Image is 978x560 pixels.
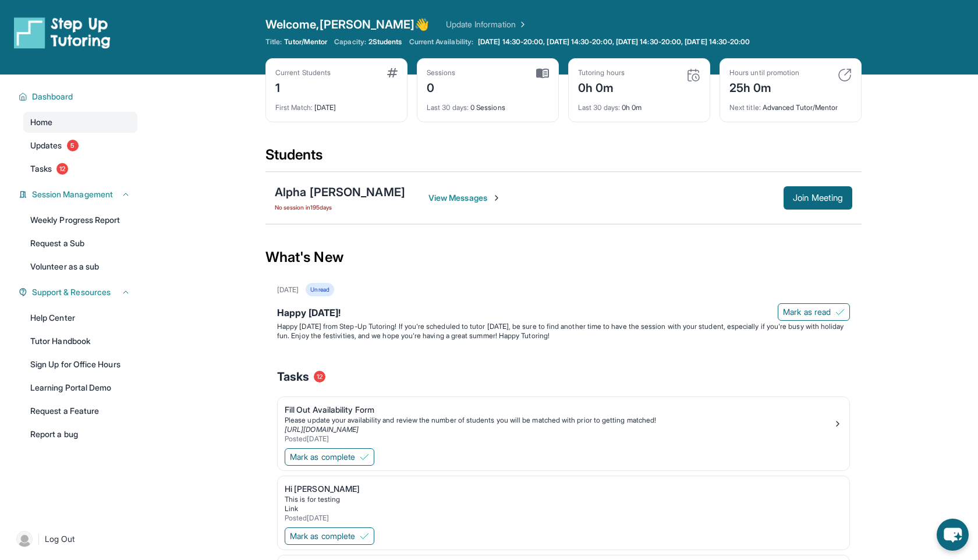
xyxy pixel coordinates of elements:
[27,286,130,298] button: Support & Resources
[536,68,549,79] img: card
[409,37,473,47] span: Current Availability:
[778,303,850,321] button: Mark as read
[492,193,501,203] img: Chevron-Right
[285,513,842,523] div: Posted [DATE]
[23,377,137,398] a: Learning Portal Demo
[285,483,842,495] div: Hi [PERSON_NAME]
[476,37,752,47] a: [DATE] 14:30-20:00, [DATE] 14:30-20:00, [DATE] 14:30-20:00, [DATE] 14:30-20:00
[278,397,849,446] a: Fill Out Availability FormPlease update your availability and review the number of students you w...
[783,306,831,318] span: Mark as read
[23,112,137,133] a: Home
[290,530,355,542] span: Mark as complete
[32,91,73,102] span: Dashboard
[516,19,527,30] img: Chevron Right
[427,77,456,96] div: 0
[285,404,833,416] div: Fill Out Availability Form
[30,140,62,151] span: Updates
[275,184,405,200] div: Alpha [PERSON_NAME]
[793,194,843,201] span: Join Meeting
[23,354,137,375] a: Sign Up for Office Hours
[275,103,313,112] span: First Match :
[275,77,331,96] div: 1
[578,68,625,77] div: Tutoring hours
[23,307,137,328] a: Help Center
[284,37,327,47] span: Tutor/Mentor
[265,232,862,283] div: What's New
[835,307,845,317] img: Mark as read
[578,77,625,96] div: 0h 0m
[23,400,137,421] a: Request a Feature
[578,103,620,112] span: Last 30 days :
[14,16,111,49] img: logo
[427,103,469,112] span: Last 30 days :
[290,451,355,463] span: Mark as complete
[30,116,52,128] span: Home
[285,425,359,434] a: [URL][DOMAIN_NAME]
[277,285,299,295] div: [DATE]
[23,135,137,156] a: Updates5
[32,189,113,200] span: Session Management
[387,68,398,77] img: card
[314,371,325,382] span: 12
[275,203,405,212] span: No session in 195 days
[729,96,852,112] div: Advanced Tutor/Mentor
[368,37,402,47] span: 2 Students
[23,158,137,179] a: Tasks12
[27,91,130,102] button: Dashboard
[285,434,833,444] div: Posted [DATE]
[23,210,137,231] a: Weekly Progress Report
[446,19,527,30] a: Update Information
[306,283,334,296] div: Unread
[23,424,137,445] a: Report a bug
[27,189,130,200] button: Session Management
[428,192,501,204] span: View Messages
[285,504,298,513] a: Link
[23,331,137,352] a: Tutor Handbook
[277,368,309,385] span: Tasks
[360,531,369,541] img: Mark as complete
[285,527,374,545] button: Mark as complete
[277,322,850,341] p: Happy [DATE] from Step-Up Tutoring! If you're scheduled to tutor [DATE], be sure to find another ...
[784,186,852,210] button: Join Meeting
[427,68,456,77] div: Sessions
[265,37,282,47] span: Title:
[838,68,852,82] img: card
[578,96,700,112] div: 0h 0m
[23,233,137,254] a: Request a Sub
[30,163,52,175] span: Tasks
[23,256,137,277] a: Volunteer as a sub
[45,533,75,545] span: Log Out
[937,519,969,551] button: chat-button
[427,96,549,112] div: 0 Sessions
[360,452,369,462] img: Mark as complete
[729,103,761,112] span: Next title :
[56,163,68,175] span: 12
[12,526,137,552] a: |Log Out
[729,68,799,77] div: Hours until promotion
[265,146,862,171] div: Students
[285,448,374,466] button: Mark as complete
[729,77,799,96] div: 25h 0m
[275,68,331,77] div: Current Students
[277,306,850,322] div: Happy [DATE]!
[334,37,366,47] span: Capacity:
[686,68,700,82] img: card
[275,96,398,112] div: [DATE]
[285,495,842,504] p: This is for testing
[32,286,111,298] span: Support & Resources
[478,37,750,47] span: [DATE] 14:30-20:00, [DATE] 14:30-20:00, [DATE] 14:30-20:00, [DATE] 14:30-20:00
[285,416,833,425] div: Please update your availability and review the number of students you will be matched with prior ...
[16,531,33,547] img: user-img
[265,16,430,33] span: Welcome, [PERSON_NAME] 👋
[67,140,79,151] span: 5
[37,532,40,546] span: |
